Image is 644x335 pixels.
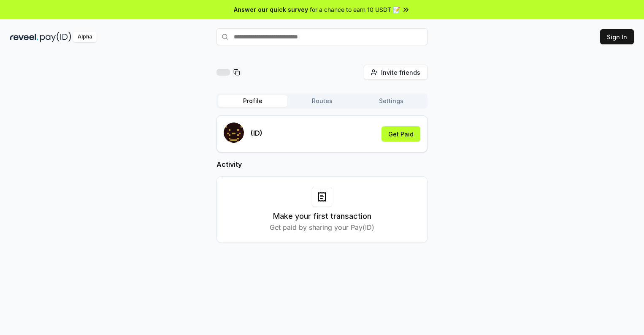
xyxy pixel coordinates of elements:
span: Answer our quick survey [234,5,308,14]
h2: Activity [216,159,428,169]
button: Settings [357,95,426,107]
button: Get Paid [382,126,420,142]
img: reveel_dark [10,32,38,42]
button: Routes [287,95,357,107]
span: for a chance to earn 10 USDT 📝 [310,5,400,14]
div: Alpha [73,32,97,42]
span: Invite friends [381,68,420,77]
h3: Make your first transaction [273,210,371,222]
button: Profile [218,95,287,107]
button: Invite friends [364,65,428,80]
img: pay_id [40,32,71,42]
p: (ID) [251,128,262,138]
button: Sign In [600,29,634,44]
p: Get paid by sharing your Pay(ID) [270,222,374,232]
